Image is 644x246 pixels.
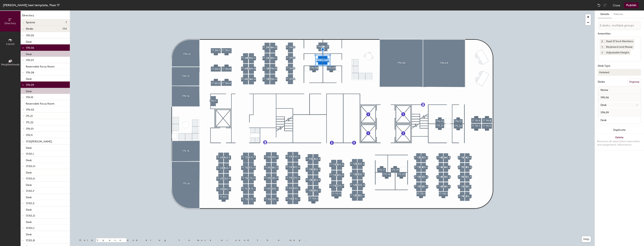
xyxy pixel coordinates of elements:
span: 17N.07 [26,59,34,62]
p: Desk [26,219,32,224]
input: Unnamed desk [599,102,640,108]
span: 1 [602,51,603,55]
span: 17N.09 [599,109,611,116]
span: 17N.10 [26,96,33,99]
p: Desk [26,195,32,199]
span: 17.15S.D [26,214,35,217]
span: 134 [63,27,67,30]
span: 17N.11 [26,134,33,137]
span: 1 [602,45,603,49]
div: Dual 27 Inch Monitors [604,39,635,44]
span: 17.15S.G [26,177,35,180]
img: Redo [603,3,607,7]
div: Removes all associated reservation and assignment information [597,140,642,147]
p: Desk [26,39,32,43]
div: Desks [598,80,605,83]
button: Ungroup [627,79,641,85]
span: 7 [66,21,67,24]
span: 17N.08 [26,71,34,74]
span: Name [599,87,610,93]
span: 17N.05 [26,34,34,37]
div: Desk Type [598,64,641,67]
h1: Directory [21,13,70,19]
span: 17N.02 [26,108,34,111]
p: Desk [26,52,32,56]
button: Close [613,2,620,8]
div: [PERSON_NAME] test template, Floor 17 [3,3,60,7]
span: Directory [4,22,16,25]
span: 17N.01 [26,127,34,130]
span: 17N.09 [26,83,34,87]
span: 17S.22 [26,121,33,124]
span: Desks [26,27,33,30]
p: Desk [26,89,32,93]
p: Reservable Focus Room [26,101,54,105]
p: Desk [26,207,32,211]
span: Spaces [26,21,35,24]
span: 17N.06 [26,46,34,49]
p: Desk [26,182,32,187]
button: Publish [624,2,639,8]
span: 2 [601,40,603,43]
button: 2 [600,39,604,44]
button: Details [598,10,611,18]
button: Duplicate [595,126,644,134]
span: Neighborhoods [1,63,19,66]
span: 17S.21 [26,114,33,118]
div: Adjustable Height [604,50,631,55]
span: 17.15S.F [26,189,34,193]
div: Amenities [598,32,641,35]
button: 1 [600,45,604,49]
span: 17.15S.E [26,202,35,205]
span: 17.15S.H [26,165,35,168]
p: Reservable Focus Room [26,64,54,68]
p: Desk [26,76,32,81]
input: Unnamed desk [599,117,640,123]
span: 17.15[PERSON_NAME] [26,140,52,143]
button: 1 [600,50,604,55]
div: Keyboard and Mouse [604,45,634,49]
button: DeleteRemoves all associated reservation and assignment information [595,134,644,150]
p: Desk [26,170,32,174]
button: Policies [611,10,625,18]
span: 17.15S.B [26,239,35,242]
button: Hoteled [598,69,641,76]
img: Undo [597,3,601,7]
p: Desk [26,145,32,150]
span: Layout [6,42,15,46]
span: 17.15S.I [26,152,34,156]
p: Desk [26,232,32,236]
button: Help [582,236,591,242]
span: 17N.06 [599,94,611,101]
span: 17.15S.C [26,227,35,230]
p: Desk [26,158,32,162]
